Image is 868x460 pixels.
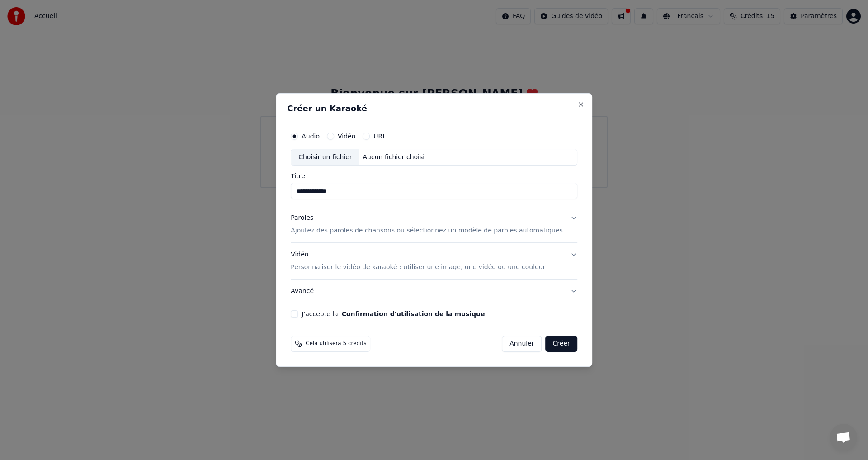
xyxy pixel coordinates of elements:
label: Vidéo [338,133,355,139]
div: Paroles [291,214,313,223]
p: Ajoutez des paroles de chansons ou sélectionnez un modèle de paroles automatiques [291,227,563,236]
button: Créer [546,336,577,352]
button: VidéoPersonnaliser le vidéo de karaoké : utiliser une image, une vidéo ou une couleur [291,243,577,280]
div: Aucun fichier choisi [359,153,429,162]
button: ParolesAjoutez des paroles de chansons ou sélectionnez un modèle de paroles automatiques [291,207,577,243]
button: Avancé [291,280,577,303]
div: Vidéo [291,251,545,272]
label: Titre [291,173,577,180]
label: URL [373,133,386,139]
button: Annuler [502,336,542,352]
span: Cela utilisera 5 crédits [306,340,366,347]
div: Choisir un fichier [291,149,359,166]
label: Audio [302,133,320,139]
label: J'accepte la [302,311,485,317]
button: J'accepte la [342,311,485,317]
p: Personnaliser le vidéo de karaoké : utiliser une image, une vidéo ou une couleur [291,263,545,272]
h2: Créer un Karaoké [287,104,581,113]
